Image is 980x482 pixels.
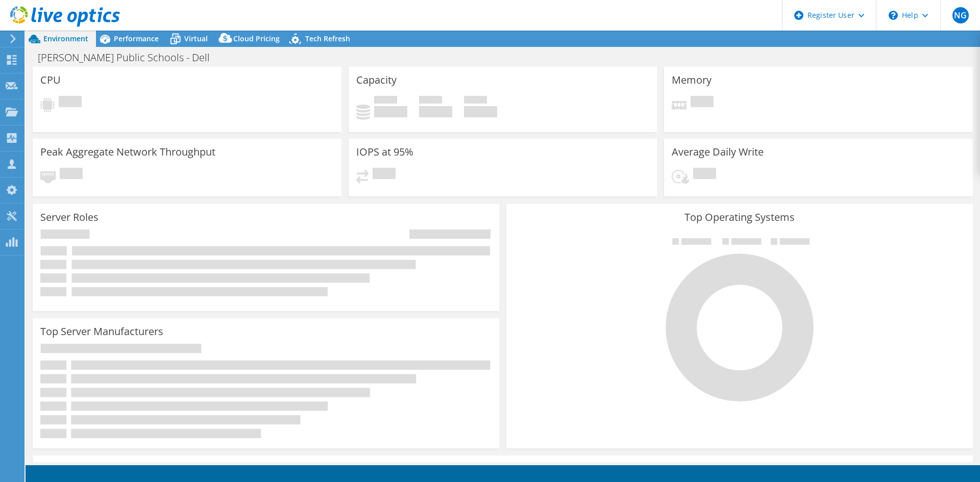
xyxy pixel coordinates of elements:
[672,146,764,158] h3: Average Daily Write
[40,74,61,86] h3: CPU
[374,96,397,106] span: Used
[40,212,99,223] h3: Server Roles
[40,146,215,158] h3: Peak Aggregate Network Throughput
[356,146,413,158] h3: IOPS at 95%
[419,96,442,106] span: Free
[693,168,716,182] span: Pending
[514,212,965,223] h3: Top Operating Systems
[373,168,396,182] span: Pending
[356,74,397,86] h3: Capacity
[464,96,487,106] span: Total
[233,34,280,43] span: Cloud Pricing
[59,96,82,110] span: Pending
[374,106,407,117] h4: 0 GiB
[672,74,712,86] h3: Memory
[43,34,88,43] span: Environment
[889,11,898,20] svg: \n
[952,7,969,23] span: NG
[464,106,497,117] h4: 0 GiB
[691,96,714,110] span: Pending
[184,34,208,43] span: Virtual
[305,34,350,43] span: Tech Refresh
[114,34,159,43] span: Performance
[60,168,83,182] span: Pending
[33,52,226,63] h1: [PERSON_NAME] Public Schools - Dell
[419,106,452,117] h4: 0 GiB
[40,326,163,337] h3: Top Server Manufacturers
